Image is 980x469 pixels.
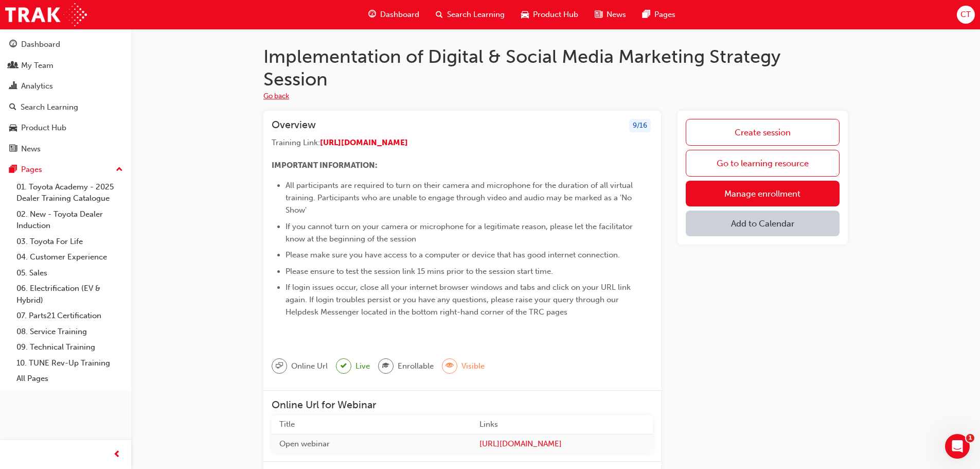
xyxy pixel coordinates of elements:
button: DashboardMy TeamAnalyticsSearch LearningProduct HubNews [4,33,127,160]
span: people-icon [9,61,17,71]
a: News [4,140,127,159]
span: Visible [461,360,485,372]
span: If login issues occur, close all your internet browser windows and tabs and click on your URL lin... [286,283,633,317]
span: Product Hub [533,9,578,21]
img: Trak [5,3,87,26]
span: Open webinar [279,439,330,448]
span: search-icon [436,8,443,21]
a: 08. Service Training [12,324,127,340]
a: 10. TUNE Rev-Up Training [12,355,127,371]
button: Pages [4,160,127,179]
a: My Team [4,56,127,75]
span: Online Url [291,360,328,372]
span: chart-icon [9,82,17,91]
span: guage-icon [9,40,17,49]
a: 02. New - Toyota Dealer Induction [12,206,127,234]
a: Create session [686,119,840,146]
span: Enrollable [398,360,434,372]
span: Training Link: [272,138,320,147]
a: 07. Parts21 Certification [12,308,127,324]
h3: Overview [272,119,316,133]
a: [URL][DOMAIN_NAME] [320,138,408,147]
span: pages-icon [643,8,650,21]
span: CT [960,9,971,21]
span: car-icon [9,124,17,133]
a: [URL][DOMAIN_NAME] [479,438,645,450]
span: graduationCap-icon [382,359,389,373]
span: Pages [654,9,675,21]
span: search-icon [9,103,16,112]
span: IMPORTANT INFORMATION: [272,161,378,170]
iframe: Intercom live chat [945,434,970,459]
a: search-iconSearch Learning [427,4,513,25]
a: 03. Toyota For Life [12,234,127,250]
div: Analytics [21,80,53,92]
span: news-icon [9,145,17,154]
a: Go to learning resource [686,150,840,177]
div: Product Hub [21,122,66,134]
span: news-icon [595,8,602,21]
div: Search Learning [21,101,78,113]
a: guage-iconDashboard [360,4,427,25]
span: Search Learning [447,9,505,21]
span: All participants are required to turn on their camera and microphone for the duration of all virt... [286,181,635,215]
th: Links [472,415,653,434]
div: Pages [21,164,42,176]
div: My Team [21,60,54,72]
span: car-icon [521,8,529,21]
span: News [607,9,626,21]
span: Live [355,360,370,372]
span: up-icon [116,163,123,177]
h1: Implementation of Digital & Social Media Marketing Strategy Session [263,45,848,90]
span: tick-icon [341,360,347,373]
a: Product Hub [4,118,127,137]
a: 01. Toyota Academy - 2025 Dealer Training Catalogue [12,179,127,206]
div: News [21,143,41,155]
a: pages-iconPages [634,4,684,25]
span: guage-icon [368,8,376,21]
a: 06. Electrification (EV & Hybrid) [12,281,127,308]
a: Manage enrollment [686,181,840,206]
span: sessionType_ONLINE_URL-icon [276,359,283,373]
a: Dashboard [4,35,127,54]
button: Add to Calendar [686,211,840,236]
span: eye-icon [446,359,453,373]
span: prev-icon [113,448,121,461]
th: Title [272,415,472,434]
span: If you cannot turn on your camera or microphone for a legitimate reason, please let the facilitat... [286,222,635,244]
span: Please ensure to test the session link 15 mins prior to the session start time. [286,267,553,276]
a: 05. Sales [12,265,127,281]
a: news-iconNews [586,4,634,25]
div: 9 / 16 [629,119,651,133]
button: Go back [263,91,289,102]
a: 04. Customer Experience [12,249,127,265]
span: 1 [966,434,974,442]
button: CT [957,6,975,24]
a: Search Learning [4,98,127,117]
span: Please make sure you have access to a computer or device that has good internet connection. [286,250,620,259]
a: Analytics [4,77,127,96]
span: pages-icon [9,165,17,175]
div: Dashboard [21,39,60,50]
a: car-iconProduct Hub [513,4,586,25]
span: Dashboard [380,9,419,21]
a: All Pages [12,371,127,387]
h3: Online Url for Webinar [272,399,653,411]
a: 09. Technical Training [12,339,127,355]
